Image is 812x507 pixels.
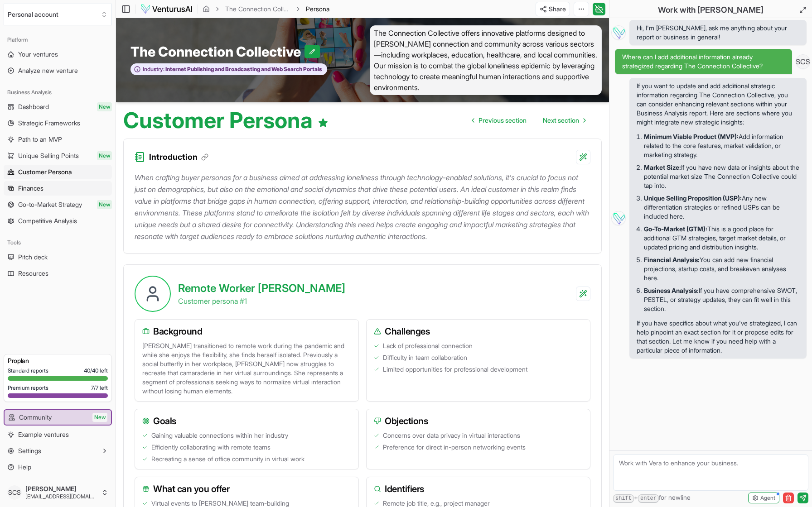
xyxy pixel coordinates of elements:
span: Community [19,413,52,422]
a: Unique Selling PointsNew [4,148,112,163]
h3: Background [142,325,351,338]
a: The Connection Collective [225,5,290,14]
button: SCS[PERSON_NAME][EMAIL_ADDRESS][DOMAIN_NAME] [4,482,112,503]
span: Concerns over data privacy in virtual interactions [383,431,520,440]
a: Customer Persona [4,165,112,179]
h3: Pro plan [8,356,108,365]
span: New [92,413,107,422]
span: 40 / 40 left [84,367,108,374]
div: Business Analysis [4,85,112,100]
div: Tools [4,235,112,250]
strong: Unique Selling Proposition (USP): [644,194,742,202]
strong: Minimum Viable Product (MVP): [644,133,739,140]
a: Go-to-Market StrategyNew [4,197,112,212]
button: Select an organization [4,4,112,25]
span: SCS [796,55,810,68]
strong: Financial Analysis: [644,256,700,263]
a: Help [4,460,112,474]
h3: Challenges [374,325,583,338]
button: Settings [4,444,112,458]
span: Go-to-Market Strategy [18,200,82,209]
span: Strategic Frameworks [18,119,80,128]
span: + for newline [613,493,691,503]
span: Lack of professional connection [383,341,473,350]
h3: Goals [142,415,351,427]
p: Any new differentiation strategies or refined USPs can be included here. [644,194,799,221]
a: Finances [4,181,112,196]
span: SCS [7,485,22,500]
h2: Remote Worker [PERSON_NAME] [178,281,345,296]
span: Agent [760,494,775,502]
span: Help [18,463,31,472]
img: Vera [611,25,626,40]
span: Previous section [478,116,527,125]
h2: Work with [PERSON_NAME] [658,4,764,16]
img: logo [140,4,193,14]
a: Resources [4,266,112,281]
a: Go to previous page [465,111,534,129]
span: Where can I add additional information already strategized regarding The Connection Collective? [622,53,785,71]
span: New [97,151,112,160]
a: Go to next page [536,111,593,129]
strong: Market Size: [644,163,681,171]
h1: Customer Persona [123,110,329,131]
span: Internet Publishing and Broadcasting and Web Search Portals [164,66,322,73]
kbd: enter [638,494,659,503]
span: [PERSON_NAME] [25,485,97,493]
h3: Identifiers [374,483,583,495]
p: This is a good place for additional GTM strategies, target market details, or updated pricing and... [644,225,799,252]
span: Finances [18,184,43,193]
p: If you have comprehensive SWOT, PESTEL, or strategy updates, they can fit well in this section. [644,286,799,313]
a: Analyze new venture [4,63,112,78]
img: Vera [611,211,626,225]
span: Next section [543,116,579,125]
p: Customer persona # 1 [178,296,345,306]
span: New [97,102,112,111]
a: DashboardNew [4,100,112,114]
span: Hi, I'm [PERSON_NAME], ask me anything about your report or business in general! [637,24,799,42]
nav: breadcrumb [203,5,329,14]
button: Agent [748,493,779,503]
span: Your ventures [18,50,58,59]
a: Strategic Frameworks [4,116,112,130]
span: Analyze new venture [18,66,78,75]
button: Industry:Internet Publishing and Broadcasting and Web Search Portals [130,63,327,76]
span: Pitch deck [18,253,48,262]
a: Path to an MVP [4,132,112,147]
nav: pagination [465,111,593,129]
span: 7 / 7 left [91,384,108,392]
span: Difficulty in team collaboration [383,353,467,362]
span: [EMAIL_ADDRESS][DOMAIN_NAME] [25,493,97,500]
span: Customer Persona [18,167,72,177]
span: Persona [306,5,329,14]
p: If you have new data or insights about the potential market size The Connection Collective could ... [644,163,799,190]
span: Competitive Analysis [18,216,77,225]
p: If you want to update and add additional strategic information regarding The Connection Collectiv... [637,81,799,127]
p: Add information related to the core features, market validation, or marketing strategy. [644,132,799,159]
span: Resources [18,269,48,278]
span: Limited opportunities for professional development [383,365,527,374]
span: Example ventures [18,430,69,439]
a: Pitch deck [4,250,112,264]
a: Example ventures [4,427,112,442]
span: Path to an MVP [18,135,62,144]
a: CommunityNew [5,410,111,425]
a: Your ventures [4,47,112,62]
span: The Connection Collective offers innovative platforms designed to [PERSON_NAME] connection and co... [370,25,602,95]
a: Competitive Analysis [4,214,112,228]
span: New [97,200,112,209]
span: Standard reports [8,367,48,374]
span: Dashboard [18,102,49,111]
strong: Go-To-Market (GTM): [644,225,707,233]
p: You can add new financial projections, startup costs, and breakeven analyses here. [644,255,799,282]
span: Gaining valuable connections within her industry [151,431,288,440]
h3: Objections [374,415,583,427]
p: When crafting buyer personas for a business aimed at addressing loneliness through technology-ena... [135,172,590,242]
span: Share [549,5,566,14]
span: The Connection Collective [130,43,304,60]
kbd: shift [613,494,634,503]
span: Industry: [143,66,164,73]
p: [PERSON_NAME] transitioned to remote work during the pandemic and while she enjoys the flexibilit... [142,341,351,396]
span: Efficiently collaborating with remote teams [151,443,271,452]
h3: What can you offer [142,483,351,495]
